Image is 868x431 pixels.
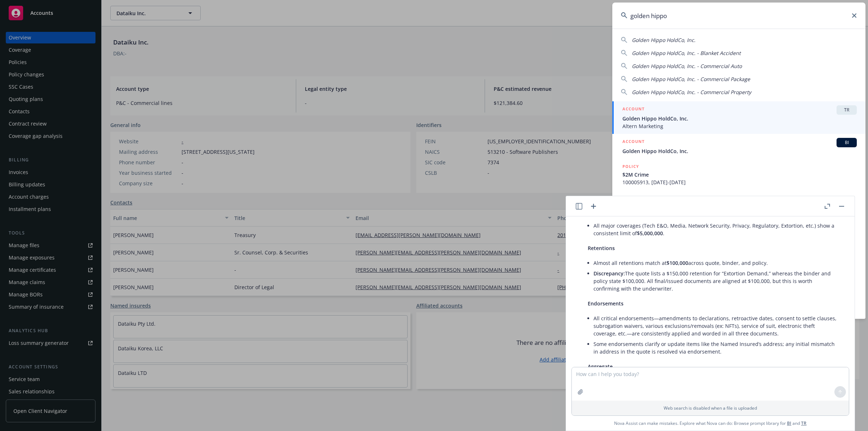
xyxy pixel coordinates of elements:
[593,220,839,238] li: All major coverages (Tech E&O, Media, Network Security, Privacy, Regulatory, Extortion, etc.) sho...
[622,163,639,170] h5: POLICY
[612,159,865,190] a: POLICY$2M Crime100005913, [DATE]-[DATE]
[801,420,807,426] a: TR
[576,405,844,411] p: Web search is disabled when a file is uploaded
[593,313,839,339] li: All critical endorsements—amendments to declarations, retroactive dates, consent to settle clause...
[588,245,615,252] span: Retentions
[622,171,857,178] span: $2M Crime
[588,363,613,370] span: Aggregate
[612,134,865,159] a: ACCOUNTBIGolden Hippo HoldCo, Inc.
[622,115,857,122] span: Golden Hippo HoldCo, Inc.
[632,76,750,83] span: Golden Hippo HoldCo, Inc. - Commercial Package
[622,147,857,155] span: Golden Hippo HoldCo, Inc.
[839,107,854,113] span: TR
[839,139,854,146] span: BI
[622,194,639,201] h5: POLICY
[622,122,857,130] span: Altern Marketing
[612,3,865,29] input: Search...
[593,270,625,277] span: Discrepancy:
[787,420,791,426] a: BI
[667,259,688,266] span: $100,000
[593,258,839,268] li: Almost all retentions match at across quote, binder, and policy.
[614,416,807,431] span: Nova Assist can make mistakes. Explore what Nova can do: Browse prompt library for and
[593,339,839,357] li: Some endorsements clarify or update items like the Named Insured’s address; any initial mismatch ...
[593,268,839,294] li: The quote lists a $150,000 retention for “Extortion Demand,” whereas the binder and policy state ...
[632,89,751,96] span: Golden Hippo HoldCo, Inc. - Commercial Property
[632,50,741,56] span: Golden Hippo HoldCo, Inc. - Blanket Accident
[637,230,663,237] span: $5,000,000
[622,138,644,147] h5: ACCOUNT
[612,190,865,221] a: POLICYProp 65 LiabilityLSR-P65-0079-23, [DATE]-[DATE]
[632,37,695,43] span: Golden Hippo HoldCo, Inc.
[622,105,644,114] h5: ACCOUNT
[588,300,624,307] span: Endorsements
[622,178,857,186] span: 100005913, [DATE]-[DATE]
[612,101,865,134] a: ACCOUNTTRGolden Hippo HoldCo, Inc.Altern Marketing
[632,63,742,69] span: Golden Hippo HoldCo, Inc. - Commercial Auto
